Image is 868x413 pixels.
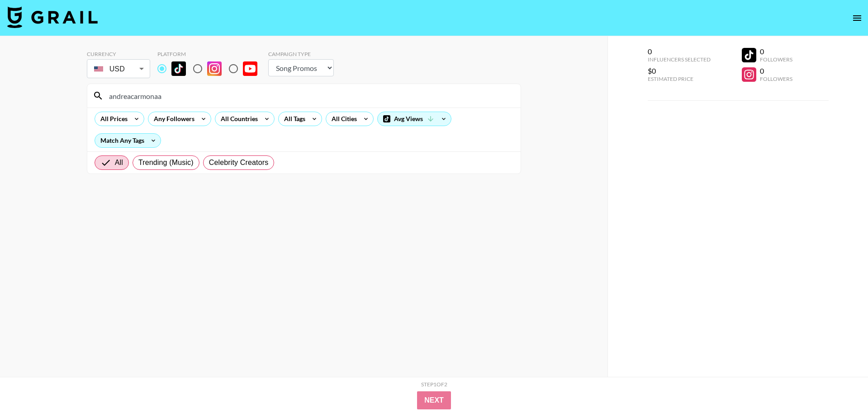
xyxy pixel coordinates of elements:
[148,112,196,126] div: Any Followers
[648,75,711,82] div: Estimated Price
[760,66,792,75] div: 0
[648,47,711,56] div: 0
[138,157,194,168] span: Trending (Music)
[7,6,98,28] img: Grail Talent
[87,51,150,57] div: Currency
[215,112,260,126] div: All Countries
[104,89,515,103] input: Search by User Name
[823,368,857,402] iframe: Drift Widget Chat Controller
[648,66,711,75] div: $0
[268,51,334,57] div: Campaign Type
[157,51,265,57] div: Platform
[95,134,161,147] div: Match Any Tags
[95,112,129,126] div: All Prices
[378,112,451,126] div: Avg Views
[209,157,269,168] span: Celebrity Creators
[171,61,186,76] img: TikTok
[243,61,257,76] img: YouTube
[207,61,222,76] img: Instagram
[279,112,307,126] div: All Tags
[648,56,711,63] div: Influencers Selected
[760,56,792,63] div: Followers
[848,9,866,27] button: open drawer
[115,157,123,168] span: All
[89,61,148,77] div: USD
[417,391,451,409] button: Next
[760,47,792,56] div: 0
[326,112,359,126] div: All Cities
[760,75,792,82] div: Followers
[421,381,447,388] div: Step 1 of 2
